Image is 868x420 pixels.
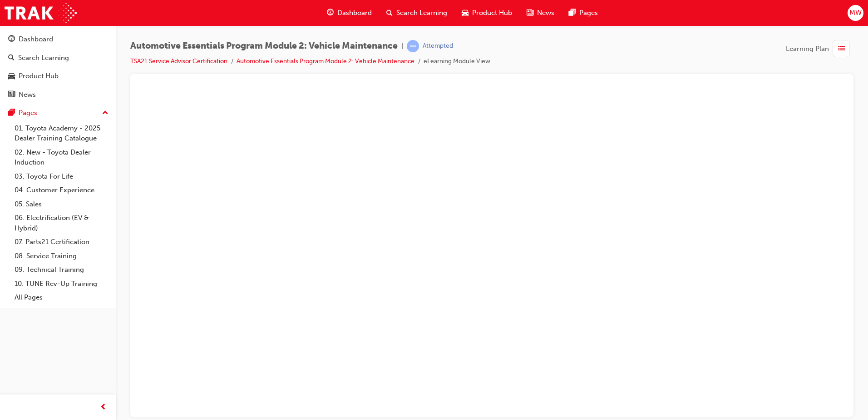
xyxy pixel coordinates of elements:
[4,31,112,48] a: Dashboard
[11,183,112,197] a: 04. Customer Experience
[401,41,403,51] span: |
[519,4,562,22] a: news-iconNews
[8,91,15,99] span: news-icon
[786,44,829,54] span: Learning Plan
[4,105,112,121] button: Pages
[11,145,112,170] a: 02. New - Toyota Dealer Induction
[4,50,112,66] a: Search Learning
[537,8,554,18] span: News
[4,29,112,105] button: DashboardSearch LearningProduct HubNews
[11,121,112,145] a: 01. Toyota Academy - 2025 Dealer Training Catalogue
[19,71,59,81] div: Product Hub
[424,56,490,67] li: eLearning Module View
[337,8,372,18] span: Dashboard
[8,35,15,44] span: guage-icon
[579,8,598,18] span: Pages
[130,41,398,51] span: Automotive Essentials Program Module 2: Vehicle Maintenance
[4,68,112,85] a: Product Hub
[102,107,108,119] span: up-icon
[454,4,519,22] a: car-iconProduct Hub
[18,53,69,63] div: Search Learning
[423,42,453,50] div: Attempted
[327,7,334,19] span: guage-icon
[8,109,15,117] span: pages-icon
[569,7,576,19] span: pages-icon
[19,108,37,118] div: Pages
[5,3,77,23] img: Trak
[562,4,605,22] a: pages-iconPages
[4,86,112,103] a: News
[11,249,112,263] a: 08. Service Training
[11,170,112,184] a: 03. Toyota For Life
[462,7,469,19] span: car-icon
[838,43,845,55] span: list-icon
[407,40,419,52] span: learningRecordVerb_ATTEMPT-icon
[786,40,853,57] button: Learning Plan
[130,57,227,65] a: TSA21 Service Advisor Certification
[320,4,379,22] a: guage-iconDashboard
[11,263,112,277] a: 09. Technical Training
[396,8,447,18] span: Search Learning
[386,7,393,19] span: search-icon
[472,8,512,18] span: Product Hub
[527,7,533,19] span: news-icon
[848,5,863,21] button: MW
[11,235,112,249] a: 07. Parts21 Certification
[8,72,15,80] span: car-icon
[11,197,112,211] a: 05. Sales
[11,290,112,305] a: All Pages
[237,57,414,65] a: Automotive Essentials Program Module 2: Vehicle Maintenance
[19,90,36,100] div: News
[379,4,454,22] a: search-iconSearch Learning
[19,34,53,45] div: Dashboard
[849,8,862,18] span: MW
[11,211,112,235] a: 06. Electrification (EV & Hybrid)
[11,277,112,291] a: 10. TUNE Rev-Up Training
[8,54,15,62] span: search-icon
[100,402,107,413] span: prev-icon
